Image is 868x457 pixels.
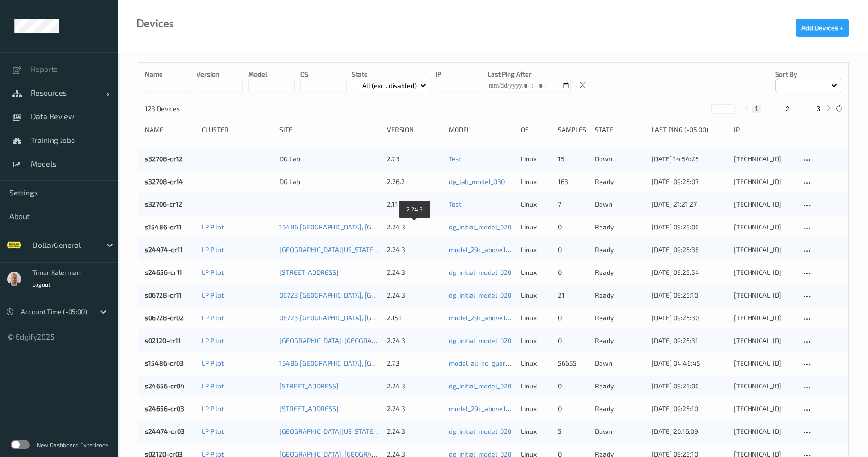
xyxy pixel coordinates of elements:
[521,336,551,345] p: linux
[145,200,182,208] a: s32706-cr12
[279,359,427,367] a: 15486 [GEOGRAPHIC_DATA], [GEOGRAPHIC_DATA]
[279,404,339,413] a: [STREET_ADDRESS]
[734,177,795,186] div: [TECHNICAL_ID]
[595,404,645,413] p: ready
[387,177,442,186] div: 2.26.2
[558,313,588,323] div: 0
[734,290,795,300] div: [TECHNICAL_ID]
[279,125,380,134] div: Site
[387,245,442,255] div: 2.24.3
[279,177,380,186] div: DG Lab
[202,404,224,413] a: LP Pilot
[387,200,442,209] div: 2.1.1
[521,222,551,232] p: linux
[558,154,588,164] div: 15
[387,336,442,345] div: 2.24.3
[248,70,295,79] p: model
[279,382,339,390] a: [STREET_ADDRESS]
[145,268,182,276] a: s24656-cr11
[558,125,588,134] div: Samples
[521,268,551,277] p: linux
[734,222,795,232] div: [TECHNICAL_ID]
[387,268,442,277] div: 2.24.3
[652,200,727,209] div: [DATE] 21:21:27
[595,177,645,186] p: ready
[734,154,795,164] div: [TECHNICAL_ID]
[521,125,551,134] div: OS
[145,336,181,344] a: s02120-cr11
[202,291,224,299] a: LP Pilot
[652,359,727,368] div: [DATE] 04:46:45
[387,154,442,164] div: 2.7.3
[814,105,823,113] button: 3
[279,336,406,344] a: [GEOGRAPHIC_DATA], [GEOGRAPHIC_DATA]
[734,125,795,134] div: ip
[783,105,792,113] button: 2
[145,291,182,299] a: s06728-cr11
[202,314,224,322] a: LP Pilot
[279,427,440,435] a: [GEOGRAPHIC_DATA][US_STATE], [GEOGRAPHIC_DATA]
[775,70,841,79] p: Sort by
[145,125,195,134] div: Name
[449,314,552,322] a: model_29c_above150_same_other
[352,70,431,79] p: State
[595,336,645,345] p: ready
[652,290,727,300] div: [DATE] 09:25:10
[595,268,645,277] p: ready
[558,200,588,209] div: 7
[558,381,588,391] div: 0
[145,427,185,435] a: s24474-cr03
[521,177,551,186] p: linux
[202,359,224,367] a: LP Pilot
[595,125,645,134] div: State
[652,336,727,345] div: [DATE] 09:25:31
[734,336,795,345] div: [TECHNICAL_ID]
[449,200,461,208] a: Test
[279,154,380,164] div: DG Lab
[595,359,645,368] p: down
[387,222,442,232] div: 2.24.3
[449,155,461,163] a: Test
[652,427,727,436] div: [DATE] 20:16:09
[652,245,727,255] div: [DATE] 09:25:36
[521,381,551,391] p: linux
[449,359,517,367] a: model_all_no_guarded
[202,336,224,344] a: LP Pilot
[595,313,645,323] p: ready
[145,382,185,390] a: s24656-cr04
[279,246,440,254] a: [GEOGRAPHIC_DATA][US_STATE], [GEOGRAPHIC_DATA]
[145,359,184,367] a: s15486-cr03
[136,19,174,28] div: Devices
[652,268,727,277] div: [DATE] 09:25:54
[652,125,727,134] div: Last Ping (-05:00)
[652,404,727,413] div: [DATE] 09:25:10
[734,381,795,391] div: [TECHNICAL_ID]
[387,381,442,391] div: 2.24.3
[734,313,795,323] div: [TECHNICAL_ID]
[734,268,795,277] div: [TECHNICAL_ID]
[558,268,588,277] div: 0
[387,313,442,323] div: 2.15.1
[595,154,645,164] p: down
[449,268,511,276] a: dg_initial_model_020
[436,70,482,79] p: IP
[521,313,551,323] p: linux
[652,222,727,232] div: [DATE] 09:25:06
[202,246,224,254] a: LP Pilot
[521,427,551,436] p: linux
[734,404,795,413] div: [TECHNICAL_ID]
[359,81,420,90] p: All (excl. disabled)
[202,427,224,435] a: LP Pilot
[652,381,727,391] div: [DATE] 09:25:06
[387,427,442,436] div: 2.24.3
[558,222,588,232] div: 0
[734,200,795,209] div: [TECHNICAL_ID]
[202,223,224,231] a: LP Pilot
[449,291,511,299] a: dg_initial_model_020
[521,359,551,368] p: linux
[558,427,588,436] div: 5
[300,70,347,79] p: OS
[521,404,551,413] p: linux
[652,313,727,323] div: [DATE] 09:25:30
[202,268,224,276] a: LP Pilot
